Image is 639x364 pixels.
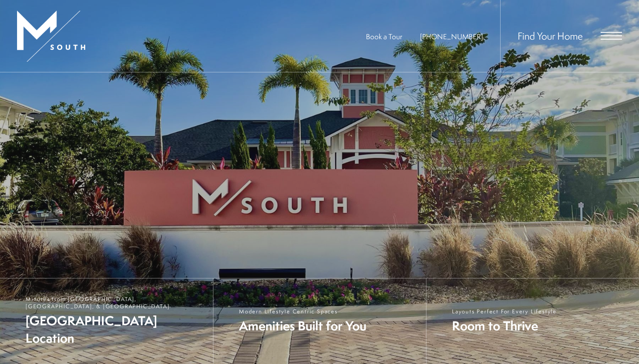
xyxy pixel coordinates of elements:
[26,312,204,347] span: [GEOGRAPHIC_DATA] Location
[26,295,204,310] span: Minutes from [GEOGRAPHIC_DATA], [GEOGRAPHIC_DATA], & [GEOGRAPHIC_DATA]
[518,29,583,43] a: Find Your Home
[601,32,622,40] button: Open Menu
[420,32,483,41] span: [PHONE_NUMBER]
[420,32,483,41] a: Call Us at 813-570-8014
[366,32,402,41] a: Book a Tour
[17,11,85,62] img: MSouth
